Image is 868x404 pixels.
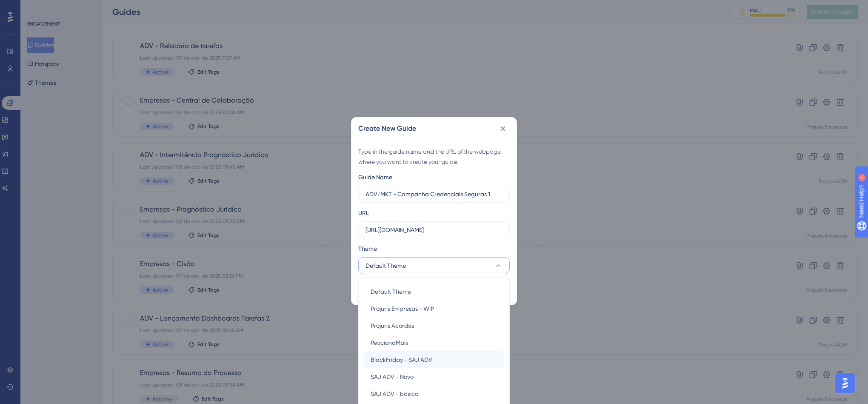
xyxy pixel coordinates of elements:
span: Need Help? [20,2,53,12]
div: URL [358,208,369,218]
input: https://www.example.com [365,225,503,235]
span: Projuris Acordos [371,321,414,331]
h2: Create New Guide [358,123,416,134]
div: Guide Name [358,172,392,182]
iframe: UserGuiding AI Assistant Launcher [832,370,858,396]
span: SAJ ADV - básico [371,389,418,399]
span: Default Theme [371,287,411,297]
span: BlackFriday - SAJ ADV [371,355,432,365]
span: Projuris Empresas - WIP [371,304,434,314]
span: Theme [358,244,377,254]
span: Default Theme [365,261,406,271]
div: 1 [59,4,62,11]
div: Type in the guide name and the URL of the webpage, where you want to create your guide. [358,146,510,167]
input: How to Create [365,189,503,199]
span: SAJ ADV - Novo [371,372,414,382]
span: PeticionaMais [371,338,408,348]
